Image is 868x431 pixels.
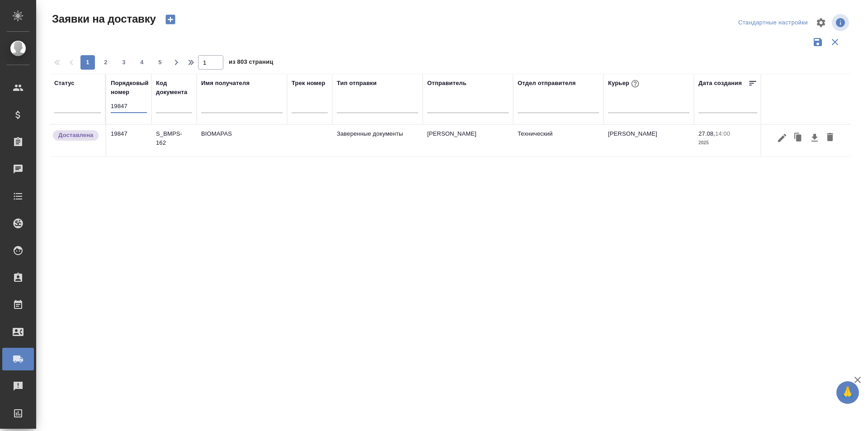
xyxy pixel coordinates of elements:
[117,58,131,67] span: 3
[840,383,855,402] span: 🙏
[629,78,641,90] button: При выборе курьера статус заявки автоматически поменяется на «Принята»
[807,129,822,147] button: Скачать
[52,129,101,142] div: Документы доставлены, фактическая дата доставки проставиться автоматически
[715,130,730,137] p: 14:00
[810,12,832,33] span: Настроить таблицу
[832,14,851,31] span: Посмотреть информацию
[106,125,151,156] td: 19847
[427,79,467,88] div: Отправитель
[337,79,377,88] div: Тип отправки
[156,79,192,97] div: Код документа
[197,125,287,156] td: BIOMAPAS
[608,78,641,90] div: Курьер
[604,125,694,156] td: [PERSON_NAME]
[117,55,131,70] button: 3
[513,125,604,156] td: Технический
[774,129,790,147] button: Редактировать
[822,129,838,147] button: Удалить
[809,33,826,51] button: Сохранить фильтры
[111,79,149,97] div: Порядковый номер
[292,79,325,88] div: Трек номер
[790,129,807,147] button: Клонировать
[518,79,576,88] div: Отдел отправителя
[58,131,93,140] p: Доставлена
[201,79,250,88] div: Имя получателя
[826,33,844,51] button: Сбросить фильтры
[153,55,167,70] button: 5
[736,16,810,30] div: split button
[423,125,513,156] td: [PERSON_NAME]
[698,138,757,147] p: 2025
[99,58,113,67] span: 2
[153,58,167,67] span: 5
[135,55,149,70] button: 4
[332,125,423,156] td: Заверенные документы
[698,130,715,137] p: 27.08,
[698,79,742,88] div: Дата создания
[160,12,181,27] button: Создать
[151,125,197,156] td: S_BMPS-162
[135,58,149,67] span: 4
[229,57,273,70] span: из 803 страниц
[54,79,75,88] div: Статус
[836,381,859,404] button: 🙏
[50,12,156,26] span: Заявки на доставку
[99,55,113,70] button: 2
